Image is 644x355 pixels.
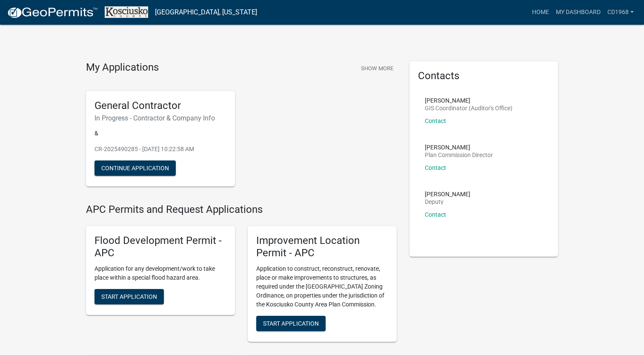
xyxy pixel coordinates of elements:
[94,160,176,176] button: Continue Application
[94,114,226,122] h6: In Progress - Contractor & Company Info
[256,264,388,309] p: Application to construct, reconstruct, renovate, place or make improvements to structures, as req...
[94,289,164,304] button: Start Application
[94,145,226,154] p: CR-2025490285 - [DATE] 10:22:58 AM
[425,191,470,197] p: [PERSON_NAME]
[425,117,446,124] a: Contact
[425,199,470,205] p: Deputy
[418,70,550,82] h5: Contacts
[552,4,604,20] a: My Dashboard
[101,293,157,300] span: Start Application
[425,152,493,158] p: Plan Commission Director
[94,235,226,259] h5: Flood Development Permit - APC
[358,61,397,75] button: Show More
[256,316,326,331] button: Start Application
[94,129,226,138] p: &
[425,211,446,218] a: Contact
[86,203,397,216] h4: APC Permits and Request Applications
[529,4,552,20] a: Home
[94,264,226,282] p: Application for any development/work to take place within a special flood hazard area.
[86,61,159,74] h4: My Applications
[425,144,493,150] p: [PERSON_NAME]
[94,100,226,112] h5: General Contractor
[425,164,446,171] a: Contact
[425,97,512,103] p: [PERSON_NAME]
[155,5,257,20] a: [GEOGRAPHIC_DATA], [US_STATE]
[263,320,319,326] span: Start Application
[604,4,637,20] a: CD1968
[256,235,388,259] h5: Improvement Location Permit - APC
[425,105,512,111] p: GIS Coordinator (Auditor's Office)
[105,6,148,18] img: Kosciusko County, Indiana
